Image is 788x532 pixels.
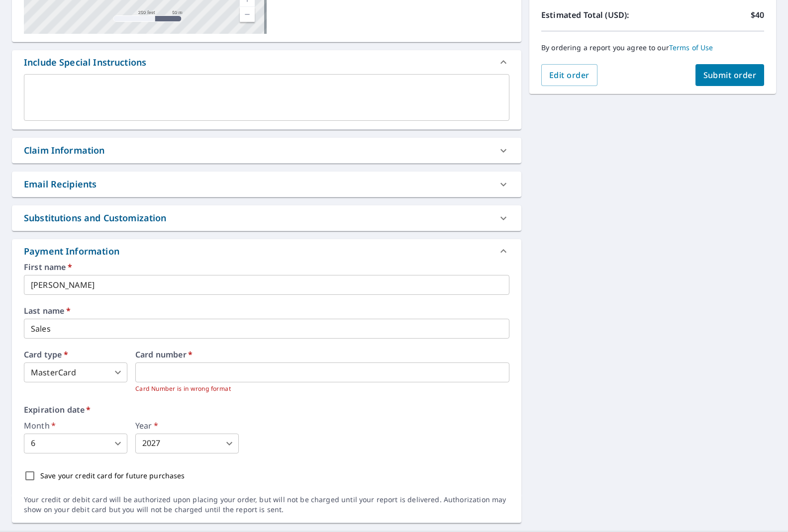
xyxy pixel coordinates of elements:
[24,144,105,157] div: Claim Information
[135,434,239,453] div: 2027
[135,422,239,430] label: Year
[24,495,509,515] div: Your credit or debit card will be authorized upon placing your order, but will not be charged unt...
[24,245,123,258] div: Payment Information
[24,211,167,225] div: Substitutions and Customization
[40,470,185,481] p: Save your credit card for future purchases
[24,351,127,358] label: Card type
[135,351,509,358] label: Card number
[12,205,521,231] div: Substitutions and Customization
[541,43,764,52] p: By ordering a report you agree to our
[240,7,255,22] a: Current Level 17, Zoom Out
[135,362,509,382] iframe: secure payment field
[669,43,713,52] a: Terms of Use
[24,422,127,430] label: Month
[541,9,653,21] p: Estimated Total (USD):
[24,307,509,315] label: Last name
[12,172,521,197] div: Email Recipients
[751,9,764,21] p: $40
[695,64,765,86] button: Submit order
[12,239,521,263] div: Payment Information
[24,177,97,191] div: Email Recipients
[24,362,127,382] div: MasterCard
[12,138,521,163] div: Claim Information
[541,64,597,86] button: Edit order
[703,70,757,81] span: Submit order
[135,384,509,394] p: Card Number is in wrong format
[24,263,509,271] label: First name
[24,406,509,414] label: Expiration date
[24,434,127,453] div: 6
[12,50,521,74] div: Include Special Instructions
[24,56,146,69] div: Include Special Instructions
[549,70,590,81] span: Edit order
